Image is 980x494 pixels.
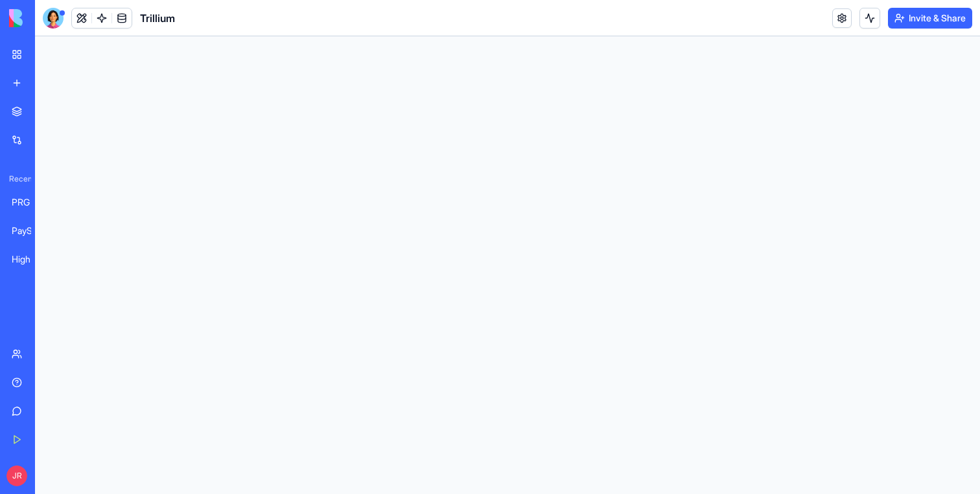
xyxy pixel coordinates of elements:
[888,8,972,29] button: Invite & Share
[12,253,48,266] div: HighLevel Contact Extractor
[6,465,27,486] span: JR
[4,174,31,184] span: Recent
[140,10,175,26] span: Trillium
[4,218,56,244] a: PayScore
[12,224,48,237] div: PayScore
[12,196,48,209] div: PRG Educational Substitute Management
[4,246,56,272] a: HighLevel Contact Extractor
[4,189,56,215] a: PRG Educational Substitute Management
[9,9,89,27] img: logo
